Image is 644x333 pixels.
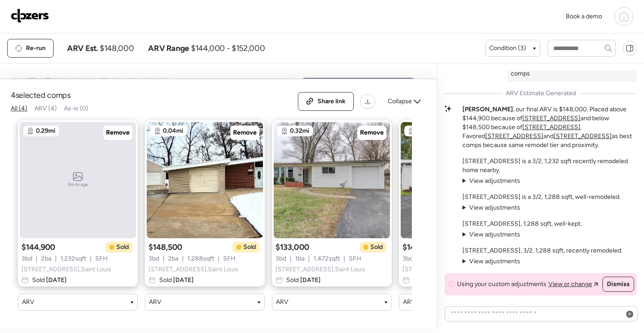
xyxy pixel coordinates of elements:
[233,128,257,137] span: Remove
[360,128,384,137] span: Remove
[457,280,547,289] span: Using your custom adjustments
[489,44,526,53] span: Condition (3)
[41,254,51,263] span: 2 ba
[607,280,630,289] span: Dismiss
[462,219,582,228] p: [STREET_ADDRESS], 1,288 sqft, well-kept.
[243,243,256,252] span: Sold
[469,204,520,211] span: View adjustments
[36,254,38,263] span: |
[462,193,621,202] p: [STREET_ADDRESS] is a 3/2, 1,288 sqft, well-remodeled.
[148,254,159,263] span: 3 bd
[21,242,55,253] span: $144,900
[182,254,184,263] span: |
[286,276,321,285] span: Sold
[159,276,194,285] span: Sold
[11,105,27,112] span: All (4)
[308,254,310,263] span: |
[275,254,286,263] span: 3 bd
[462,246,623,255] p: [STREET_ADDRESS], 3/2, 1,288 sqft, recently remodeled.
[462,177,520,185] summary: View adjustments
[402,254,413,263] span: 3 bd
[506,89,576,98] span: ARV Estimate Generated
[462,203,520,212] summary: View adjustments
[295,254,305,263] span: 1 ba
[485,132,543,140] a: [STREET_ADDRESS]
[566,13,602,20] span: Book a demo
[106,128,130,137] span: Remove
[554,132,612,140] a: [STREET_ADDRESS]
[349,254,361,263] span: SFH
[370,243,383,252] span: Sold
[100,43,134,54] span: $148,000
[275,265,365,274] span: [STREET_ADDRESS] , Saint Louis
[290,254,292,263] span: |
[223,254,236,263] span: SFH
[149,298,161,307] span: ARV
[469,231,520,238] span: View adjustments
[290,126,309,135] span: 0.32mi
[469,177,520,185] span: View adjustments
[21,265,111,274] span: [STREET_ADDRESS] , Saint Louis
[462,230,520,239] summary: View adjustments
[34,105,57,112] span: ARV (4)
[462,257,520,266] summary: View adjustments
[299,276,321,284] span: [DATE]
[462,105,637,150] p: , our final ARV is $148,000. Placed above $144,900 because of and below $148,500 because of . Fav...
[148,265,238,274] span: [STREET_ADDRESS] , Saint Louis
[45,276,67,284] span: [DATE]
[90,254,92,263] span: |
[163,126,183,135] span: 0.04mi
[36,126,55,135] span: 0.29mi
[163,254,165,263] span: |
[462,157,637,175] p: [STREET_ADDRESS] is a 3/2, 1,232 sqft recently remodeled home nearby.
[21,254,32,263] span: 3 bd
[95,254,108,263] span: SFH
[60,254,86,263] span: 1,232 sqft
[318,97,346,106] span: Share link
[403,298,415,307] span: ARV
[148,43,189,54] span: ARV Range
[26,44,46,53] span: Re-run
[148,242,182,253] span: $148,500
[522,123,580,131] a: [STREET_ADDRESS]
[276,298,288,307] span: ARV
[402,265,492,274] span: [STREET_ADDRESS] , Saint Louis
[218,254,220,263] span: |
[168,254,178,263] span: 2 ba
[32,276,67,285] span: Sold
[469,257,520,265] span: View adjustments
[116,243,129,252] span: Sold
[11,90,71,101] span: 4 selected comps
[462,105,513,113] strong: [PERSON_NAME]
[388,97,412,106] span: Collapse
[548,280,592,289] span: View or change
[343,254,345,263] span: |
[55,254,57,263] span: |
[275,242,309,253] span: $133,000
[67,43,98,54] span: ARV Est.
[11,8,49,23] img: Logo
[314,254,340,263] span: 1,472 sqft
[64,105,88,112] span: As-is (0)
[68,181,88,188] span: No image
[402,242,438,253] span: $140,000
[191,43,265,54] span: $144,000 - $152,000
[548,280,598,289] a: View or change
[22,298,34,307] span: ARV
[172,276,194,284] span: [DATE]
[187,254,214,263] span: 1,288 sqft
[522,114,580,122] a: [STREET_ADDRESS]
